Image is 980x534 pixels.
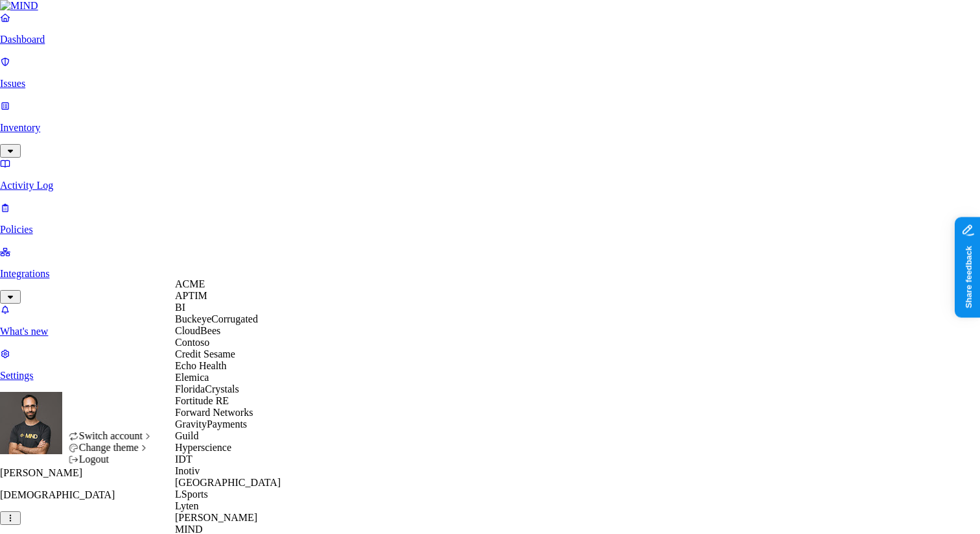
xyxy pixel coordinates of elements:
span: IDT [175,454,192,465]
div: Logout [69,454,154,465]
span: Lyten [175,500,198,511]
span: Fortitude RE [175,395,229,406]
span: Echo Health [175,360,227,371]
span: BuckeyeCorrugated [175,313,258,324]
span: Elemica [175,372,209,383]
span: CloudBees [175,325,220,336]
span: GravityPayments [175,419,247,430]
span: APTIM [175,290,207,301]
span: [GEOGRAPHIC_DATA] [175,477,281,488]
span: Credit Sesame [175,348,235,359]
span: LSports [175,489,208,500]
span: Switch account [79,430,143,441]
span: Inotiv [175,465,200,476]
span: Hyperscience [175,442,231,453]
span: Forward Networks [175,407,253,418]
span: BI [175,302,185,313]
span: Contoso [175,337,209,348]
span: ACME [175,278,205,289]
span: FloridaCrystals [175,383,239,394]
span: Change theme [79,442,139,453]
span: [PERSON_NAME] [175,512,257,523]
span: Guild [175,430,198,441]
